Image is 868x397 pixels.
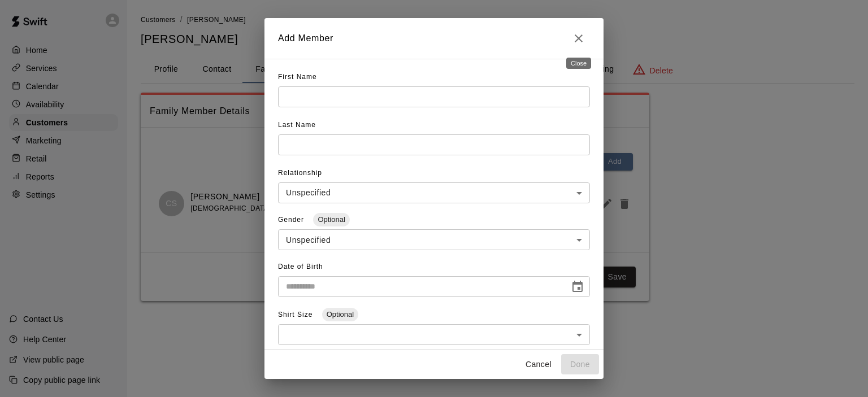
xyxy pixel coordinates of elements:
span: Shirt Size [278,311,315,319]
span: First Name [278,73,317,81]
span: Relationship [278,169,322,177]
span: Optional [313,215,349,224]
span: Gender [278,216,306,224]
button: Close [567,27,590,50]
h2: Add Member [264,18,604,59]
div: Unspecified [278,182,590,203]
span: Last Name [278,121,316,129]
span: Date of Birth [278,263,323,271]
button: Cancel [520,354,557,375]
div: Unspecified [278,229,590,250]
div: Close [566,58,591,69]
span: Optional [322,310,358,319]
button: Choose date [566,276,589,298]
